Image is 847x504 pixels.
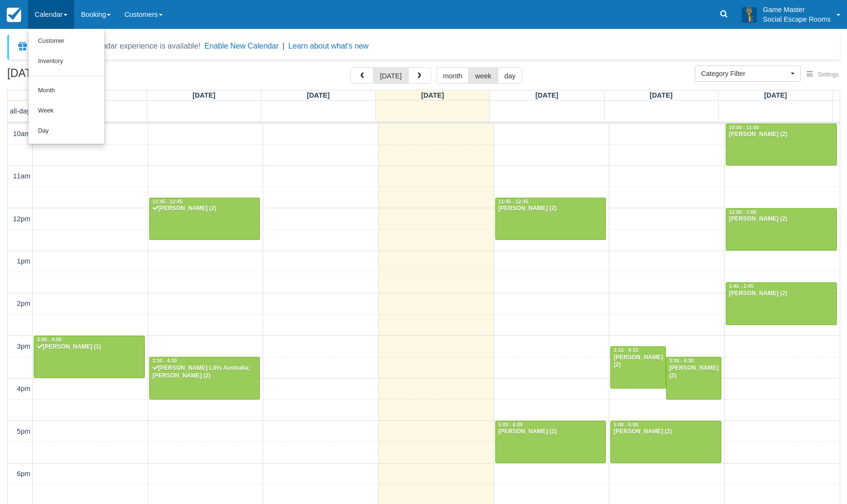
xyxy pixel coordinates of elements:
span: Settings [818,71,839,78]
a: 10:00 - 11:00[PERSON_NAME] (2) [726,124,837,166]
a: 3:15 - 4:15[PERSON_NAME] (2) [610,346,666,389]
span: [DATE] [192,91,216,99]
span: 3pm [17,342,30,350]
button: week [468,67,498,84]
span: 12:00 - 1:00 [729,210,757,215]
span: 4pm [17,385,30,392]
span: | [282,42,284,50]
button: [DATE] [373,67,408,84]
span: 5pm [17,428,30,435]
span: 3:15 - 4:15 [614,348,638,353]
button: Enable New Calendar [205,41,279,51]
img: checkfront-main-nav-mini-logo.png [7,8,21,22]
span: 10:00 - 11:00 [729,125,759,130]
span: 3:30 - 4:30 [153,358,177,364]
div: [PERSON_NAME] (2) [729,290,834,298]
a: Month [28,81,104,101]
span: 10am [13,130,30,138]
a: 11:45 - 12:45[PERSON_NAME] (2) [495,198,606,240]
span: 5:00 - 6:00 [614,422,638,428]
a: Customer [28,31,104,51]
span: 11:45 - 12:45 [499,199,528,204]
span: 1:45 - 2:45 [729,284,754,289]
a: 11:45 - 12:45[PERSON_NAME] (2) [149,198,260,240]
span: 2pm [17,300,30,307]
div: [PERSON_NAME] (2) [498,428,603,436]
span: 6pm [17,470,30,478]
img: A3 [742,7,757,22]
div: [PERSON_NAME] (2) [669,365,719,380]
div: [PERSON_NAME] (2) [498,205,603,213]
button: month [436,67,469,84]
span: [DATE] [307,91,330,99]
a: 5:00 - 6:00[PERSON_NAME] (2) [610,421,721,463]
button: day [498,67,522,84]
a: 5:00 - 6:00[PERSON_NAME] (2) [495,421,606,463]
span: [DATE] [421,91,444,99]
h2: [DATE] – [DATE] [7,67,129,85]
span: 11am [13,172,30,180]
span: 12pm [13,215,30,223]
button: Settings [801,68,845,82]
span: [DATE] [764,91,787,99]
p: Social Escape Rooms [763,14,831,24]
a: Day [28,121,104,141]
a: Week [28,101,104,121]
a: Learn about what's new [288,42,369,50]
a: 1:45 - 2:45[PERSON_NAME] (2) [726,282,837,325]
span: [DATE] [650,91,673,99]
span: 5:00 - 6:00 [499,422,523,428]
span: [DATE] [535,91,558,99]
a: Inventory [28,51,104,72]
ul: Calendar [28,29,105,144]
div: [PERSON_NAME] Lifts Australia; [PERSON_NAME] (2) [152,365,257,380]
div: [PERSON_NAME] (2) [729,215,834,223]
a: 12:00 - 1:00[PERSON_NAME] (2) [726,208,837,251]
span: 3:00 - 4:00 [37,337,62,342]
div: [PERSON_NAME] (2) [729,131,834,139]
div: [PERSON_NAME] (2) [613,354,663,369]
span: all-day [10,107,30,115]
span: 1pm [17,257,30,265]
div: [PERSON_NAME] (2) [152,205,257,213]
div: A new Booking Calendar experience is available! [32,40,201,52]
a: 3:30 - 4:30[PERSON_NAME] Lifts Australia; [PERSON_NAME] (2) [149,357,260,399]
a: 3:30 - 4:30[PERSON_NAME] (2) [666,357,721,399]
div: [PERSON_NAME] (1) [37,343,142,351]
a: 3:00 - 4:00[PERSON_NAME] (1) [34,336,145,378]
span: 11:45 - 12:45 [153,199,182,204]
button: Category Filter [695,65,801,82]
span: Category Filter [701,69,788,78]
p: Game Master [763,5,831,14]
span: 3:30 - 4:30 [669,358,694,364]
div: [PERSON_NAME] (2) [613,428,719,436]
